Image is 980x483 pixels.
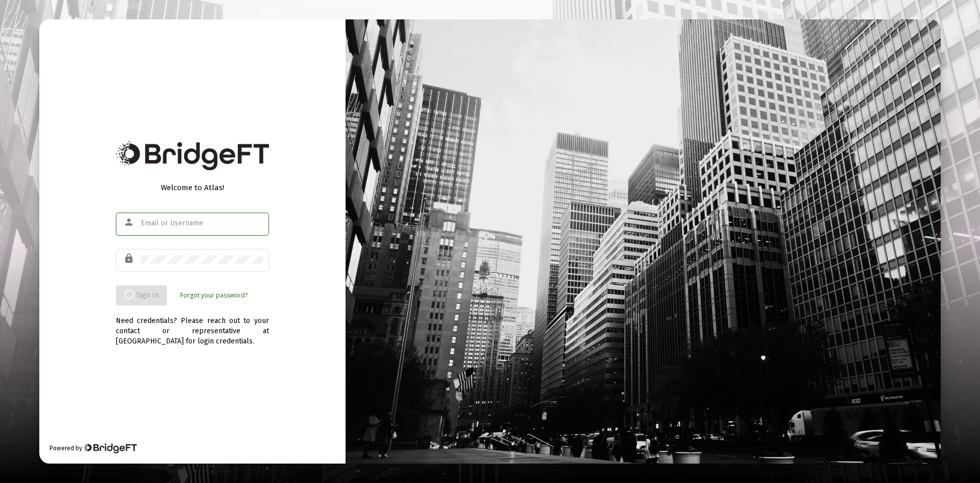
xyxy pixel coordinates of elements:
[116,306,269,347] div: Need credentials? Please reach out to your contact or representative at [GEOGRAPHIC_DATA] for log...
[116,285,167,306] button: Sign In
[141,219,263,227] input: Email or Username
[83,443,137,453] img: Bridge Financial Technology Logo
[50,443,137,453] div: Powered by
[180,290,248,301] a: Forgot your password?
[124,252,136,265] mat-icon: lock
[124,216,136,228] mat-icon: person
[116,182,269,193] div: Welcome to Atlas!
[116,141,269,170] img: Bridge Financial Technology Logo
[124,291,159,300] span: Sign In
